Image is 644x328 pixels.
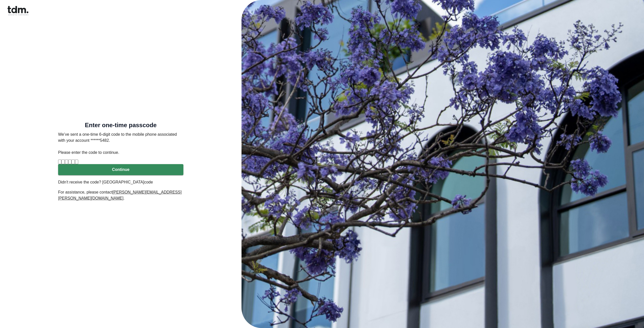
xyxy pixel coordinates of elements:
[58,164,183,175] button: Continue
[144,180,153,184] a: code
[58,189,183,201] p: For assistance, please contact .
[65,160,68,164] input: Digit 3
[58,160,61,164] input: Please enter verification code. Digit 1
[75,160,78,164] input: Digit 6
[58,179,183,185] p: Didn't receive the code? [GEOGRAPHIC_DATA]
[58,123,183,128] h5: Enter one-time passcode
[71,160,75,164] input: Digit 5
[58,190,182,200] u: [PERSON_NAME][EMAIL_ADDRESS][PERSON_NAME][DOMAIN_NAME]
[61,160,65,164] input: Digit 2
[68,160,71,164] input: Digit 4
[58,131,183,156] p: We’ve sent a one-time 6-digit code to the mobile phone associated with your account ******5482. P...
